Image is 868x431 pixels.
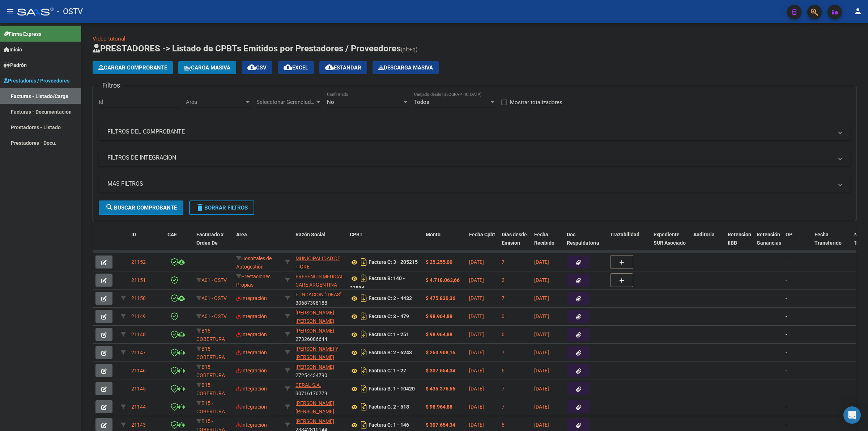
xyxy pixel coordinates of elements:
[499,227,531,259] datatable-header-cell: Días desde Emisión
[469,422,484,428] span: [DATE]
[99,175,850,193] mat-expansion-panel-header: MAS FILTROS
[814,232,842,246] span: Fecha Transferido
[754,227,783,259] datatable-header-cell: Retención Ganancias
[757,232,781,246] span: Retención Ganancias
[564,227,607,259] datatable-header-cell: Doc Respaldatoria
[426,232,441,237] span: Monto
[327,99,334,105] span: No
[534,232,554,246] span: Fecha Recibido
[534,295,549,301] span: [DATE]
[426,404,452,410] strong: $ 98.964,88
[469,313,484,319] span: [DATE]
[295,364,334,370] span: [PERSON_NAME]
[502,368,505,373] span: 5
[295,345,344,360] div: 30714409324
[131,277,146,283] span: 21151
[531,227,564,259] datatable-header-cell: Fecha Recibido
[369,314,409,320] strong: Factura C: 3 - 479
[786,259,787,265] span: -
[196,204,248,211] span: Borrar Filtros
[99,123,850,140] mat-expansion-panel-header: FILTROS DEL COMPROBANTE
[236,232,247,237] span: Area
[236,350,267,355] span: Integración
[295,346,338,376] span: [PERSON_NAME] Y [PERSON_NAME] SOCIEDAD DE HECHO
[469,368,484,373] span: [DATE]
[534,404,549,410] span: [DATE]
[184,64,230,71] span: Carga Masiva
[359,272,369,284] i: Descargar documento
[469,350,484,355] span: [DATE]
[325,63,334,72] mat-icon: cloud_download
[178,61,236,74] button: Carga Masiva
[426,386,455,392] strong: $ 435.376,56
[295,291,344,306] div: 30687398188
[502,259,505,265] span: 7
[567,232,599,246] span: Doc Respaldatoria
[196,400,229,431] span: B15 - COBERTURA DE SALUD S.A. (Boreal)
[502,277,505,283] span: 2
[131,422,146,428] span: 21143
[196,328,229,358] span: B15 - COBERTURA DE SALUD S.A. (Boreal)
[295,254,344,270] div: 30999284899
[295,274,344,288] span: FRESENIUS MEDICAL CARE ARGENTINA
[359,419,369,431] i: Descargar documento
[193,227,233,259] datatable-header-cell: Facturado x Orden De
[786,331,787,337] span: -
[426,259,452,265] strong: $ 25.255,00
[510,98,562,107] span: Mostrar totalizadores
[426,313,452,319] strong: $ 98.964,88
[295,381,344,396] div: 30716170779
[196,382,229,413] span: B15 - COBERTURA DE SALUD S.A. (Boreal)
[105,204,177,211] span: Buscar Comprobante
[236,404,267,410] span: Integración
[502,422,505,428] span: 6
[131,404,146,410] span: 21144
[350,232,363,237] span: CPBT
[201,295,227,301] span: A01 - OSTV
[369,422,409,428] strong: Factura C: 1 - 146
[786,368,787,373] span: -
[502,386,505,392] span: 7
[293,227,347,259] datatable-header-cell: Razón Social
[369,332,409,338] strong: Factura C: 1 - 251
[196,232,224,246] span: Facturado x Orden De
[247,63,256,72] mat-icon: cloud_download
[131,368,146,373] span: 21146
[93,61,173,74] button: Cargar Comprobante
[128,227,165,259] datatable-header-cell: ID
[4,77,69,85] span: Prestadores / Proveedores
[534,277,549,283] span: [DATE]
[359,310,369,322] i: Descargar documento
[295,328,334,334] span: [PERSON_NAME]
[369,259,418,265] strong: Factura C: 3 - 205215
[319,61,367,74] button: Estandar
[654,232,686,246] span: Expediente SUR Asociado
[651,227,690,259] datatable-header-cell: Expediente SUR Asociado
[196,364,229,394] span: B15 - COBERTURA DE SALUD S.A. (Boreal)
[843,406,861,424] div: Open Intercom Messenger
[4,61,27,69] span: Padrón
[236,313,267,319] span: Integración
[783,227,812,259] datatable-header-cell: OP
[99,149,850,166] mat-expansion-panel-header: FILTROS DE INTEGRACION
[236,422,267,428] span: Integración
[325,64,361,71] span: Estandar
[57,4,83,20] span: - OSTV
[359,383,369,394] i: Descargar documento
[690,227,725,259] datatable-header-cell: Auditoria
[534,368,549,373] span: [DATE]
[359,329,369,340] i: Descargar documento
[534,350,549,355] span: [DATE]
[534,386,549,392] span: [DATE]
[502,232,527,246] span: Días desde Emisión
[426,350,455,355] strong: $ 260.908,16
[4,30,41,38] span: Firma Express
[369,404,409,410] strong: Factura C: 2 - 518
[131,386,146,392] span: 21145
[189,200,254,215] button: Borrar Filtros
[502,350,505,355] span: 7
[854,7,862,16] mat-icon: person
[502,295,505,301] span: 7
[295,382,321,388] span: CERAL S.A.
[107,154,833,162] mat-panel-title: FILTROS DE INTEGRACION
